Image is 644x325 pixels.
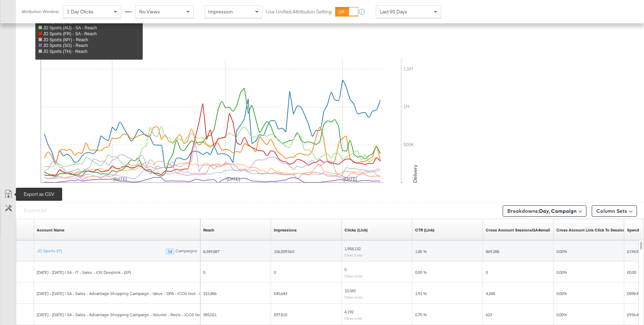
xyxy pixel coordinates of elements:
span: 597,810 [274,312,287,317]
span: JD Sports (SG) - Reach [43,43,88,48]
button: Column Sets [592,205,637,217]
span: 10,342 [344,288,356,293]
div: CTR (Link) [415,227,435,233]
span: 1 Day Clicks [67,8,94,15]
span: 0 [486,270,488,275]
span: JD Sports (AU) - SA - Reach [43,25,97,30]
span: 1.85 % [415,249,427,254]
div: Campaigns [175,248,197,255]
span: 8,349,887 [203,249,219,254]
div: Spend [627,227,639,233]
span: 0.00% [556,270,567,275]
span: Last 90 Days [380,8,407,15]
span: JD Sports (TH) - Reach [43,49,87,54]
span: 0 [203,270,205,275]
span: 540,643 [274,291,287,296]
sub: Clicks (Link) [344,253,362,257]
label: Use Unified Attribution Setting: [266,8,332,15]
div: 14 [166,248,174,255]
span: 0.70 % [415,312,427,317]
span: [DATE] - [DATE] | SA - Sales - Advantage Shopping Campaign - Volume - Reels - iCOS test - Cell B [37,312,218,317]
span: 4,248 [486,291,495,296]
sub: Clicks (Link) [344,316,362,320]
span: JD Sports (FR) - SA - Reach [43,31,96,36]
b: Day, Campaign [539,208,577,214]
a: The number of clicks received on a link in your ad divided by the number of impressions. [415,227,435,233]
a: Describe this metric [486,227,550,233]
span: 623 [486,312,492,317]
span: 0.00% [556,249,567,254]
a: Your ad account name [37,227,64,233]
div: Account Name [37,227,64,233]
a: The total amount spent to date. [627,227,639,233]
span: JD Sports (MY) - Reach [43,37,88,42]
text: Delivery [412,165,418,183]
span: 0.00 % [415,270,427,275]
span: 355,021 [203,312,217,317]
div: Reach [203,227,214,233]
span: 0.00% [556,291,567,296]
div: Cross Account SessionsGA4email [486,227,550,233]
div: Impressions [274,227,297,233]
span: 869,288 [486,249,499,254]
span: [DATE] - [DATE] | SA - IT - Sales - iOS Deeplink - (SP) [37,270,131,275]
span: No Views [139,8,160,15]
div: Attribution Window: [21,9,59,14]
a: The number of clicks on links appearing on your ad or Page that direct people to your sites off F... [344,227,368,233]
span: Breakdowns: [507,207,577,215]
div: Clicks (Link) [344,227,368,233]
button: Breakdowns:Day, Campaign [503,205,586,217]
span: [DATE] - [DATE] | SA - Sales - Advantage Shopping Campaign - Value - DPA - iCOS test - Cell B [37,291,211,296]
a: The number of people your ad was served to. [203,227,214,233]
a: JD Sports (IT) [37,248,62,254]
span: 1,958,132 [344,246,361,251]
span: 1.91 % [415,291,427,296]
span: 4,192 [344,309,354,314]
span: 315,886 [203,291,217,296]
span: 0 [274,270,276,275]
sub: Clicks (Link) [344,295,362,299]
span: 0 [344,267,347,272]
span: Impression [208,8,233,15]
span: 0.00% [556,312,567,317]
sub: Clicks (Link) [344,274,362,278]
a: The number of times your ad was served. On mobile apps an ad is counted as served the first time ... [274,227,297,233]
span: 106,009,563 [274,249,294,254]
